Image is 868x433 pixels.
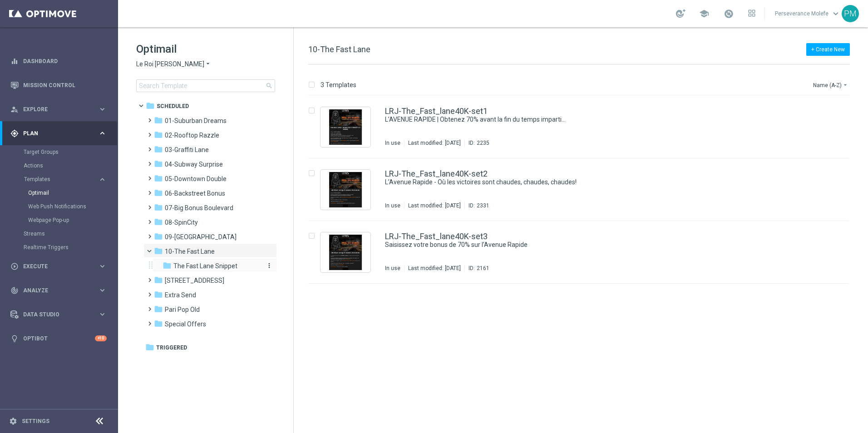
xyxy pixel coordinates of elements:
[165,233,237,241] span: 09-Four Way Crossing
[154,276,163,285] i: folder
[464,202,489,209] div: ID:
[24,148,94,156] a: Target Groups
[842,5,859,22] div: PM
[98,262,107,271] i: keyboard_arrow_right
[477,139,489,147] div: 2235
[323,172,368,207] img: 2331.jpeg
[165,247,215,256] span: 10-The Fast Lane
[165,131,219,139] span: 02-Rooftop Razzle
[266,82,273,89] span: search
[154,319,163,328] i: folder
[385,178,790,187] a: L’Avenue Rapide - Où les victoires sont chaudes, chaudes, chaudes!
[24,176,107,183] button: Templates keyboard_arrow_right
[477,265,489,272] div: 2161
[404,265,464,272] div: Last modified: [DATE]
[98,286,107,295] i: keyboard_arrow_right
[10,335,19,343] i: lightbulb
[173,262,237,270] span: The Fast Lane Snippet
[464,139,489,147] div: ID:
[204,60,212,69] i: arrow_drop_down
[10,262,98,271] div: Execute
[98,310,107,319] i: keyboard_arrow_right
[165,276,224,285] span: 11-The 31st Avenue
[24,244,94,251] a: Realtime Triggers
[385,115,790,124] a: L’AVENUE RAPIDE | Obtenez 70% avant la fin du temps imparti…
[24,177,89,182] span: Templates
[157,102,189,110] span: Scheduled
[464,265,489,272] div: ID:
[165,291,196,299] span: Extra Send
[154,203,163,212] i: folder
[385,241,790,249] a: Saisissez votre bonus de 70% sur l’Avenue Rapide
[23,107,98,112] span: Explore
[23,312,98,317] span: Data Studio
[165,146,209,154] span: 03-Graffiti Lane
[24,162,94,169] a: Actions
[136,79,275,92] input: Search Template
[266,262,273,269] i: more_vert
[154,246,163,256] i: folder
[136,60,204,69] span: Le Roi [PERSON_NAME]
[28,186,117,200] div: Optimail
[165,117,227,125] span: 01-Suburban Dreams
[385,170,488,178] a: LRJ-The_Fast_lane40K-set2
[98,175,107,184] i: keyboard_arrow_right
[154,290,163,299] i: folder
[385,232,488,241] a: LRJ-The_Fast_lane40K-set3
[154,145,163,154] i: folder
[299,96,866,158] div: Press SPACE to select this row.
[10,82,107,89] button: Mission Control
[385,115,811,124] div: L’AVENUE RAPIDE | Obtenez 70% avant la fin du temps imparti…
[323,109,368,145] img: 2235.jpeg
[24,227,117,241] div: Streams
[22,418,49,424] a: Settings
[385,178,811,187] div: L’Avenue Rapide - Où les victoires sont chaudes, chaudes, chaudes!
[10,311,107,318] button: Data Studio keyboard_arrow_right
[154,116,163,125] i: folder
[154,232,163,241] i: folder
[145,343,154,352] i: folder
[10,105,98,113] div: Explore
[23,326,95,350] a: Optibot
[156,344,187,352] span: Triggered
[404,139,464,147] div: Last modified: [DATE]
[95,335,107,341] div: +10
[28,216,94,224] a: Webpage Pop-up
[385,139,400,147] div: In use
[10,335,107,342] button: lightbulb Optibot +10
[146,101,155,110] i: folder
[98,105,107,113] i: keyboard_arrow_right
[299,158,866,221] div: Press SPACE to select this row.
[98,129,107,138] i: keyboard_arrow_right
[299,221,866,284] div: Press SPACE to select this row.
[23,131,98,136] span: Plan
[385,202,400,209] div: In use
[23,288,98,293] span: Analyze
[24,241,117,254] div: Realtime Triggers
[10,263,107,270] button: play_circle_outline Execute keyboard_arrow_right
[165,189,225,197] span: 06-Backstreet Bonus
[774,7,842,20] a: Perseverance Molefekeyboard_arrow_down
[23,264,98,269] span: Execute
[24,177,98,182] div: Templates
[24,159,117,172] div: Actions
[165,218,198,226] span: 08-SpinCity
[165,204,233,212] span: 07-Big Bonus Boulevard
[385,107,488,115] a: LRJ-The_Fast_lane40K-set1
[321,81,356,89] p: 3 Templates
[10,49,107,73] div: Dashboard
[699,9,709,19] span: school
[10,130,107,137] button: gps_fixed Plan keyboard_arrow_right
[10,310,98,319] div: Data Studio
[154,305,163,314] i: folder
[806,43,850,56] button: + Create New
[308,44,370,54] span: 10-The Fast Lane
[10,287,107,294] div: track_changes Analyze keyboard_arrow_right
[165,305,200,314] span: Pari Pop Old
[9,417,17,425] i: settings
